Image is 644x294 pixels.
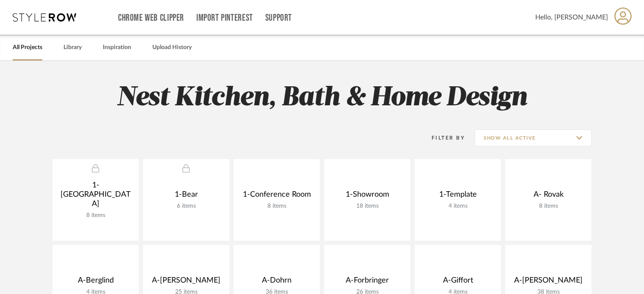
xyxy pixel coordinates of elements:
[17,82,627,114] h2: Nest Kitchen, Bath & Home Design
[535,12,608,22] span: Hello, [PERSON_NAME]
[240,190,313,203] div: 1-Conference Room
[59,212,132,219] div: 8 items
[512,203,585,210] div: 8 items
[421,203,494,210] div: 4 items
[13,42,42,53] a: All Projects
[512,190,585,203] div: A- Rovak
[150,190,223,203] div: 1-Bear
[118,14,184,22] a: Chrome Web Clipper
[103,42,131,53] a: Inspiration
[331,276,404,289] div: A-Forbringer
[152,42,192,53] a: Upload History
[196,14,253,22] a: Import Pinterest
[240,203,313,210] div: 8 items
[240,276,313,289] div: A-Dohrn
[331,190,404,203] div: 1-Showroom
[331,203,404,210] div: 18 items
[512,276,585,289] div: A-[PERSON_NAME]
[421,276,494,289] div: A-Giffort
[59,276,132,289] div: A-Berglind
[63,42,82,53] a: Library
[150,276,223,289] div: A-[PERSON_NAME]
[150,203,223,210] div: 6 items
[59,181,132,212] div: 1- [GEOGRAPHIC_DATA]
[421,134,465,142] div: Filter By
[265,14,292,22] a: Support
[421,190,494,203] div: 1-Template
